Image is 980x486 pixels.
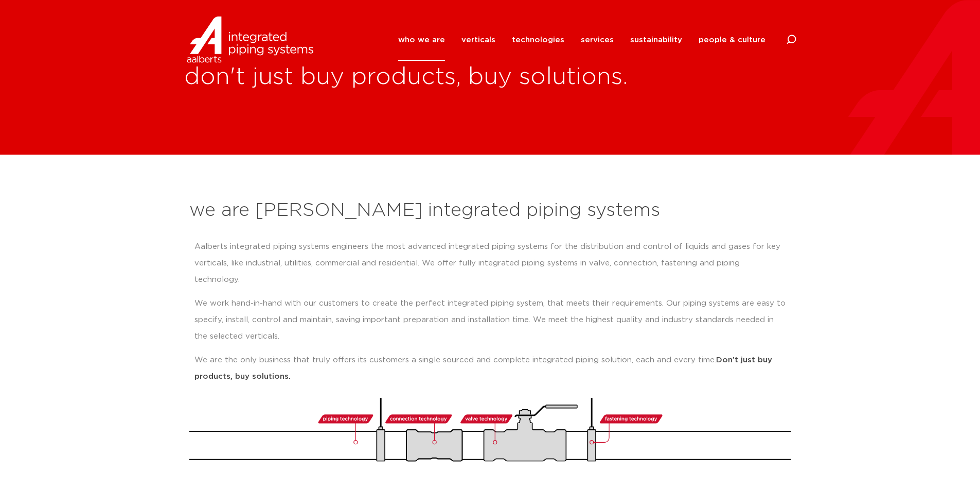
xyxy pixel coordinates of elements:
a: sustainability [630,19,682,61]
a: technologies [512,19,564,61]
a: verticals [461,19,495,61]
a: people & culture [699,19,765,61]
p: We work hand-in-hand with our customers to create the perfect integrated piping system, that meet... [194,295,786,345]
nav: Menu [398,19,765,61]
p: Aalberts integrated piping systems engineers the most advanced integrated piping systems for the ... [194,239,786,288]
a: who we are [398,19,445,61]
h2: we are [PERSON_NAME] integrated piping systems [189,198,791,223]
p: We are the only business that truly offers its customers a single sourced and complete integrated... [194,352,786,385]
a: services [581,19,614,61]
